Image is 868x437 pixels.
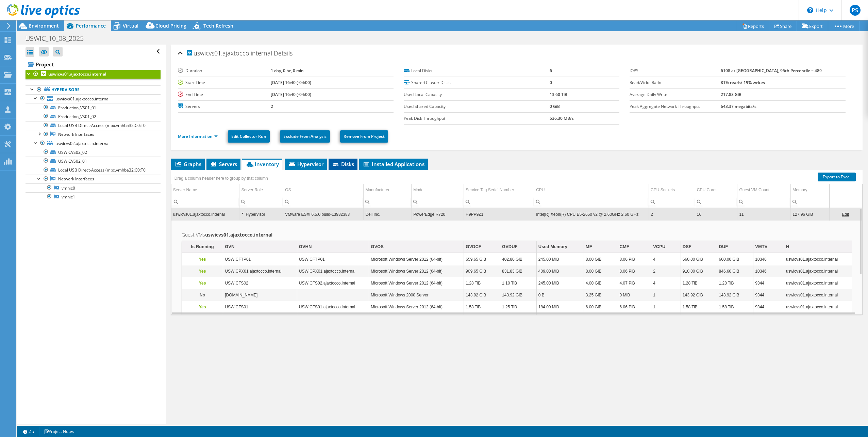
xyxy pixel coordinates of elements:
td: Service Tag Serial Number Column [464,184,534,196]
div: Manufacturer [365,186,389,194]
a: Remove From Project [340,130,388,143]
b: 643.37 megabits/s [721,103,756,109]
td: Column Server Role, Value Hypervisor [239,208,283,220]
h2: Guest VMs [182,231,852,239]
p: Yes [184,303,221,311]
span: Servers [210,161,237,167]
span: uswicvs01.ajaxtocco.internal [187,50,272,57]
td: Column MF, Value 8.00 GiB [584,254,618,265]
a: uswicvs02.ajaxtocco.internal [26,139,161,148]
a: More Information [178,133,218,139]
b: [DATE] 16:40 (-04:00) [271,80,311,85]
p: Yes [184,267,221,275]
b: 0 GiB [550,103,560,109]
td: CPU Cores Column [695,184,737,196]
td: Column Manufacturer, Filter cell [364,196,412,208]
td: Column VMTV, Value 10346 [753,254,784,265]
td: Column MF, Value 8.00 GiB [584,265,618,277]
td: OS Column [283,184,364,196]
div: Server Role [241,186,263,194]
td: Column CPU Sockets, Filter cell [649,196,695,208]
div: GVDUF [502,243,518,251]
td: Column GVOS, Value Microsoft Windows 2000 Server [369,289,464,301]
span: Disks [332,161,354,167]
td: Column Is Running, Value No [182,289,223,301]
td: CMF Column [618,241,651,253]
a: USWICVS02_01 [26,157,161,165]
td: Column Guest VM Count, Filter cell [737,196,791,208]
td: Column DSF, Value 1.58 TiB [681,301,717,313]
td: Column H, Value uswicvs01.ajaxtocco.internal [784,301,852,313]
td: Column CPU Cores, Value 16 [695,208,737,220]
a: Network Interfaces [26,175,161,183]
span: Performance [76,22,106,29]
td: Column CPU Cores, Filter cell [695,196,737,208]
td: Column GVDUF, Value 831.83 GiB [500,265,537,277]
td: CPU Sockets Column [649,184,695,196]
td: GVHN Column [297,241,369,253]
a: Share [769,21,797,31]
span: Environment [29,22,59,29]
td: Column CPU Sockets, Value 2 [649,208,695,220]
div: Used Memory [538,243,567,251]
td: Column GVDCF, Value 1.28 TiB [464,277,500,289]
b: 2 [271,103,273,109]
div: Data grid [182,241,852,385]
td: Column CMF, Value 0 MiB [618,289,651,301]
td: GVN Column [223,241,297,253]
a: uswicvs01.ajaxtocco.internal [26,70,161,79]
td: Column VMTV, Value 10346 [753,265,784,277]
td: Column DSF, Value 143.92 GiB [681,289,717,301]
div: CMF [620,243,629,251]
td: Column Is Running, Value Yes [182,277,223,289]
td: Column MF, Value 3.25 GiB [584,289,618,301]
b: 217.83 GiB [721,92,741,97]
td: Column GVDCF, Value 659.65 GiB [464,254,500,265]
a: Project [26,59,161,70]
label: Local Disks [404,67,550,74]
div: Data grid [171,170,863,315]
div: CPU Sockets [651,186,675,194]
td: Column DSF, Value 910.00 GiB [681,265,717,277]
div: CPU [536,186,545,194]
td: Column CMF, Value 8.06 PiB [618,254,651,265]
td: Column GVDCF, Value 143.92 GiB [464,289,500,301]
td: Column Memory, Filter cell [791,196,830,208]
p: No [184,291,221,299]
td: Column DUF, Value 1.28 TiB [717,277,753,289]
td: VCPU Column [651,241,681,253]
b: 1 day, 0 hr, 0 min [271,68,304,74]
a: Edit [842,212,849,217]
td: Column Used Memory, Value 0 B [536,289,584,301]
td: Column Is Running, Value Yes [182,254,223,265]
a: Project Notes [39,427,79,436]
label: Average Daily Write [630,91,721,98]
td: Column Manufacturer, Value Dell Inc. [364,208,412,220]
td: MF Column [584,241,618,253]
td: Column OS, Value VMware ESXi 6.5.0 build-13932383 [283,208,364,220]
td: Column GVN, Value USWICFTP01 [223,254,297,265]
label: Shared Cluster Disks [404,79,550,86]
td: Column H, Value uswicvs01.ajaxtocco.internal [784,265,852,277]
td: Column GVDUF, Value 143.92 GiB [500,289,537,301]
span: Tech Refresh [203,22,233,29]
td: Column GVN, Value USWICPX01.ajaxtocco.internal [223,265,297,277]
a: uswicvs01.ajaxtocco.internal [26,94,161,103]
p: Yes [184,279,221,287]
td: GVDCF Column [464,241,500,253]
td: Guest VM Count Column [737,184,791,196]
td: Column GVHN, Value USWICPX01.ajaxtocco.internal [297,265,369,277]
td: Column DUF, Value 143.92 GiB [717,289,753,301]
td: GVDUF Column [500,241,537,253]
td: Column CPU, Filter cell [534,196,649,208]
td: Column H, Value uswicvs01.ajaxtocco.internal [784,289,852,301]
label: Used Shared Capacity [404,103,550,110]
a: Production_VS01_02 [26,112,161,121]
td: Column OS, Filter cell [283,196,364,208]
td: Column GVHN, Value USWICFS02.ajaxtocco.internal [297,277,369,289]
td: Server Name Column [171,184,239,196]
td: VMTV Column [753,241,784,253]
td: Column Used Memory, Value 409.00 MiB [536,265,584,277]
label: Servers [178,103,271,110]
a: Export [797,21,828,31]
